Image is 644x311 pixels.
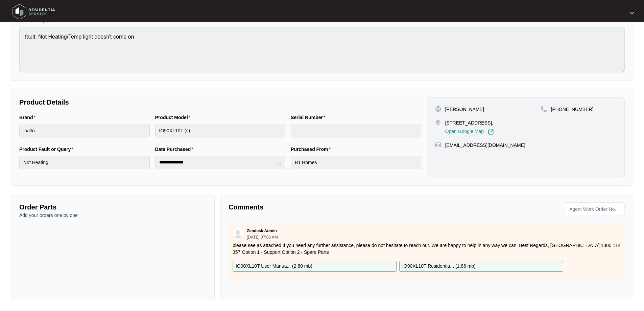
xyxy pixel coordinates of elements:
[10,2,57,22] img: residentia service logo
[19,202,206,212] p: Order Parts
[488,129,494,135] img: Link-External
[291,114,328,121] label: Serial Number
[551,106,594,113] p: [PHONE_NUMBER]
[445,129,494,135] a: Open Google Map
[541,106,547,112] img: map-pin
[291,156,421,169] input: Purchased From
[291,146,333,153] label: Purchased From
[445,106,484,113] p: [PERSON_NAME]
[155,124,286,137] input: Product Model
[159,159,276,166] input: Date Purchased
[445,142,525,149] p: [EMAIL_ADDRESS][DOMAIN_NAME]
[229,202,422,212] p: Comments
[19,114,38,121] label: Brand
[445,119,494,126] p: [STREET_ADDRESS],
[19,156,150,169] input: Product Fault or Query
[435,106,441,112] img: user-pin
[630,12,634,15] img: dropdown arrow
[233,228,243,239] img: user.svg
[19,146,76,153] label: Product Fault or Query
[567,204,616,214] span: Agent Work Order No.
[19,97,421,107] p: Product Details
[247,228,277,234] p: Zendesk Admin
[155,114,193,121] label: Product Model
[19,27,625,72] textarea: fault: Not Heating/Temp light doesn't come on
[617,204,622,214] p: -
[402,263,476,270] p: IO90XL10T Residentia... ( 1.86 mb )
[291,124,421,137] input: Serial Number
[19,124,150,137] input: Brand
[233,242,621,256] p: please see as attached If you need any further assistance, please do not hesitate to reach out. W...
[236,263,312,270] p: IO90XL10T User Manua... ( 2.80 mb )
[155,146,196,153] label: Date Purchased
[19,212,206,219] p: Add your orders one by one
[435,142,441,148] img: map-pin
[435,119,441,126] img: map-pin
[247,235,278,239] p: [DATE] 07:06 AM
